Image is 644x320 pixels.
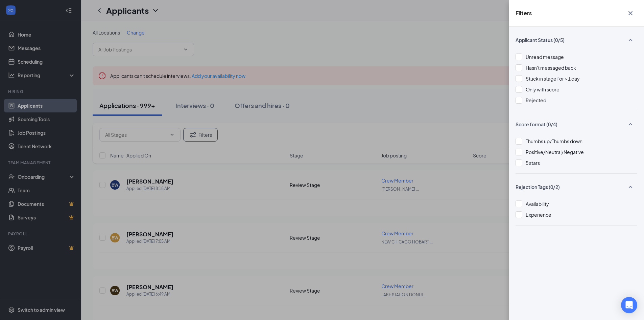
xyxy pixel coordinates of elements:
span: Availability [526,201,549,207]
span: Applicant Status (0/5) [516,37,565,43]
svg: SmallChevronUp [626,36,635,44]
div: Open Intercom Messenger [621,297,637,313]
button: SmallChevronUp [624,118,637,131]
span: Stuck in stage for > 1 day [526,76,580,82]
button: SmallChevronUp [624,34,637,46]
span: Thumbs up/Thumbs down [526,138,582,144]
svg: SmallChevronUp [626,183,635,191]
span: Score format (0/4) [516,121,557,128]
span: Rejection Tags (0/2) [516,184,560,190]
span: Experience [526,212,551,218]
h5: Filters [516,9,532,17]
span: Unread message [526,54,564,60]
span: Hasn't messaged back [526,65,576,71]
span: Rejected [526,97,546,103]
span: Positive/Neutral/Negative [526,149,584,155]
span: 5 stars [526,160,540,166]
button: Cross [624,7,637,20]
span: Only with score [526,86,559,92]
svg: Cross [626,9,635,17]
button: SmallChevronUp [624,180,637,193]
svg: SmallChevronUp [626,120,635,128]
